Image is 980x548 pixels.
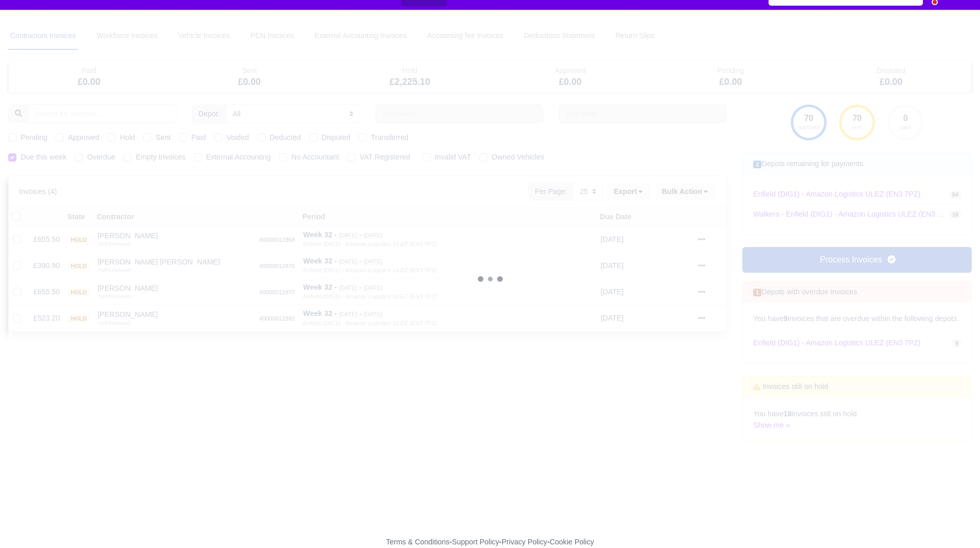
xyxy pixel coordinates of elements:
[386,538,449,546] a: Terms & Conditions
[502,538,547,546] a: Privacy Policy
[795,429,980,548] iframe: Chat Widget
[549,538,594,546] a: Cookie Policy
[452,538,500,546] a: Support Policy
[197,536,783,548] div: - - -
